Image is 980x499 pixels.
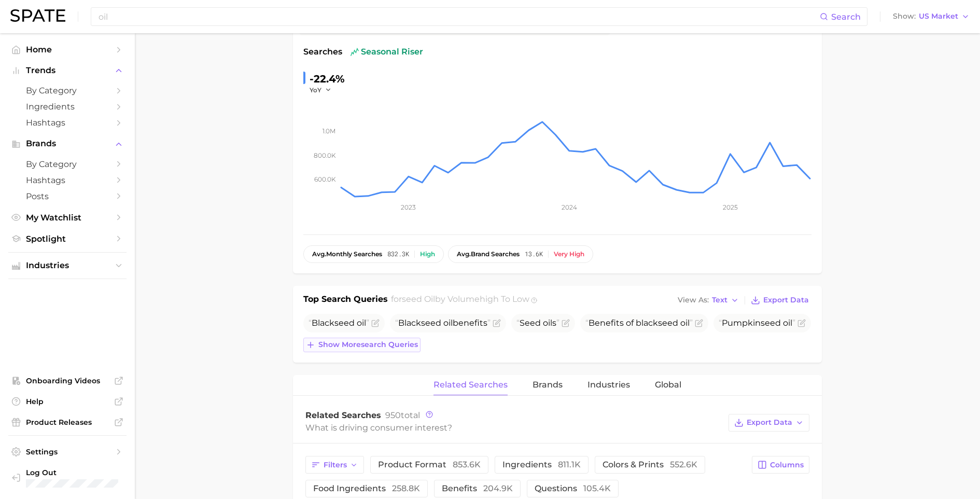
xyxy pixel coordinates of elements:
span: Posts [26,191,109,201]
a: Hashtags [8,115,127,131]
tspan: 1.0m [323,127,335,135]
div: What is driving consumer interest? [305,421,723,435]
a: Settings [8,444,127,460]
input: Search here for a brand, industry, or ingredient [97,8,820,25]
span: ingredients [502,460,581,469]
span: Log Out [26,468,118,477]
span: Benefits of black [585,318,693,328]
span: benefits [442,483,513,493]
a: by Category [8,82,127,99]
span: s [516,318,559,328]
tspan: 800.0k [314,151,336,159]
span: seed oil [402,294,435,304]
span: oil [443,318,453,328]
span: seasonal riser [351,46,423,58]
div: High [420,251,435,258]
a: Log out. Currently logged in with e-mail alyssa@spate.nyc. [8,465,127,491]
button: Columns [752,456,809,474]
span: 552.6k [670,460,697,469]
span: Black [309,318,369,328]
button: Show moresearch queries [303,338,421,352]
span: Onboarding Videos [26,376,109,385]
span: Export Data [747,418,792,427]
span: 204.9k [483,483,513,493]
button: Flag as miscategorized or irrelevant [562,319,570,327]
button: YoY [310,86,332,94]
span: Product Releases [26,418,109,427]
span: Filters [324,461,347,469]
span: YoY [310,86,321,94]
span: seed [658,318,678,328]
a: Home [8,41,127,58]
span: high to low [480,294,529,304]
span: oil [783,318,792,328]
span: oil [680,318,690,328]
span: 105.4k [583,483,611,493]
a: My Watchlist [8,210,127,226]
abbr: average [312,250,326,258]
span: Seed [520,318,541,328]
span: Related Searches [305,410,381,420]
a: by Category [8,156,127,172]
h1: Top Search Queries [303,293,388,308]
div: Very high [554,251,584,258]
span: My Watchlist [26,213,109,223]
button: Flag as miscategorized or irrelevant [695,319,703,327]
span: Trends [26,66,109,75]
span: brand searches [457,251,520,258]
span: Hashtags [26,118,109,128]
tspan: 600.0k [314,175,336,183]
tspan: 2024 [562,203,577,211]
span: 853.6k [453,460,481,469]
span: seed [334,318,355,328]
span: 258.8k [392,483,420,493]
span: 950 [385,410,401,420]
span: Columns [770,461,804,469]
button: Flag as miscategorized or irrelevant [371,319,380,327]
span: oil [543,318,552,328]
a: Spotlight [8,231,127,247]
tspan: 2025 [723,203,738,211]
a: Ingredients [8,99,127,115]
span: Show [893,13,916,19]
button: avg.monthly searches832.3kHigh [303,245,444,263]
a: Posts [8,188,127,204]
abbr: average [457,250,471,258]
span: Ingredients [26,102,109,112]
span: seed [761,318,781,328]
span: by Category [26,159,109,169]
span: Brands [26,139,109,148]
button: Trends [8,63,127,78]
span: Home [26,45,109,54]
button: View AsText [675,294,741,307]
span: US Market [919,13,958,19]
button: ShowUS Market [890,10,972,23]
span: questions [535,483,611,493]
span: 811.1k [558,460,581,469]
span: product format [378,460,481,469]
span: 832.3k [387,251,409,258]
a: Onboarding Videos [8,373,127,389]
span: Export Data [763,296,809,304]
button: Export Data [729,414,809,432]
span: Search [831,12,861,22]
span: Black benefits [395,318,491,328]
span: Related Searches [433,380,508,390]
span: Spotlight [26,234,109,244]
span: Industries [587,380,630,390]
a: Hashtags [8,172,127,188]
span: Hashtags [26,175,109,185]
span: Text [712,297,727,303]
span: Global [655,380,681,390]
span: Help [26,397,109,406]
button: Flag as miscategorized or irrelevant [493,319,501,327]
button: Industries [8,258,127,273]
button: Brands [8,136,127,151]
button: Filters [305,456,364,474]
tspan: 2023 [401,203,416,211]
span: seed [421,318,441,328]
span: Searches [303,46,342,58]
span: oil [357,318,366,328]
span: by Category [26,86,109,95]
img: SPATE [10,9,65,22]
